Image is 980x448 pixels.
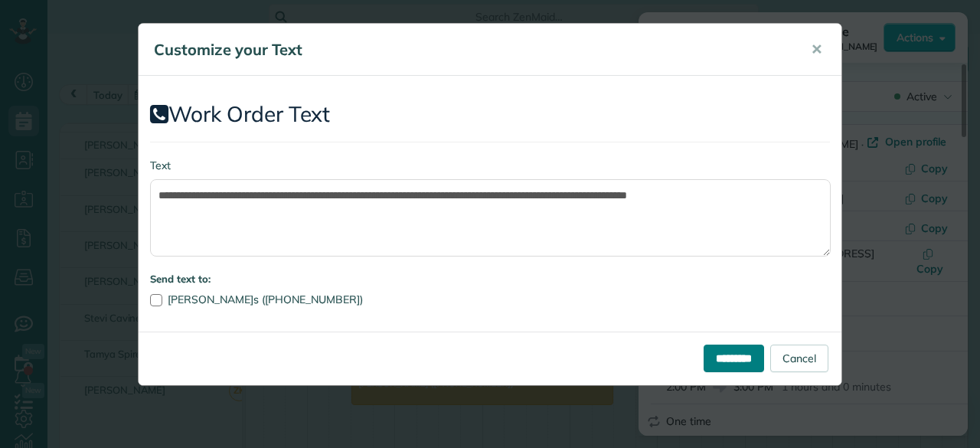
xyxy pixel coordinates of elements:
a: Cancel [770,345,828,372]
strong: Send text to: [150,273,211,285]
h5: Customize your Text [154,39,789,60]
h2: Work Order Text [150,103,830,126]
label: Text [150,158,830,173]
span: ✕ [811,41,822,58]
span: [PERSON_NAME]s ([PHONE_NUMBER]) [168,293,363,306]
